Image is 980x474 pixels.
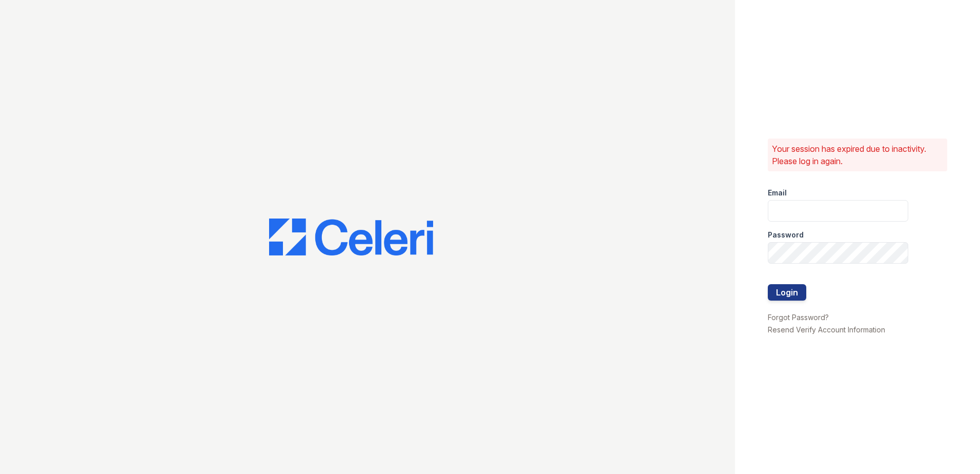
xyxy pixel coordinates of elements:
[768,284,806,301] button: Login
[772,143,943,167] p: Your session has expired due to inactivity. Please log in again.
[269,219,433,255] img: CE_Logo_Blue-a8612792a0a2168367f1c8372b55b34899dd931a85d93a1a3d3e32e68fde9ad4.png
[768,230,804,240] label: Password
[768,313,829,322] a: Forgot Password?
[768,325,885,334] a: Resend Verify Account Information
[768,188,787,198] label: Email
